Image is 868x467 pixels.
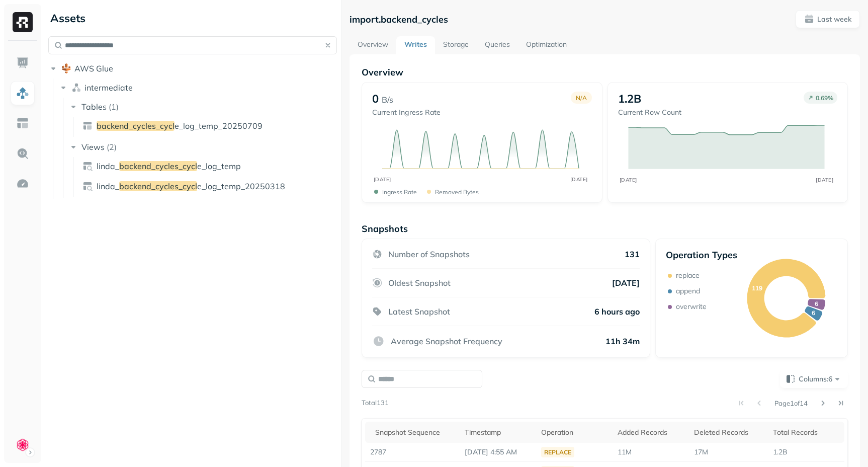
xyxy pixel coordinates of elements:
[465,447,531,457] p: Oct 15, 2025 4:55 AM
[576,94,587,102] p: N/A
[541,447,574,457] div: replace
[61,63,71,73] img: root
[350,14,448,25] p: import.backend_cycles
[78,158,338,174] a: linda_backend_cycles_cycle_log_temp
[605,336,640,346] p: 11h 34m
[391,336,502,346] p: Average Snapshot Frequency
[619,177,637,183] tspan: [DATE]
[570,176,588,183] tspan: [DATE]
[16,117,29,130] img: Asset Explorer
[388,249,470,259] p: Number of Snapshots
[197,181,285,191] span: e_log_temp_20250318
[350,36,396,54] a: Overview
[16,147,29,160] img: Query Explorer
[97,121,175,131] span: backend_cycles_cycl
[676,302,707,312] p: overwrite
[796,10,860,28] button: Last week
[815,300,818,307] text: 6
[618,426,684,438] div: Added Records
[84,83,133,93] span: intermediate
[694,426,762,438] div: Deleted Records
[435,36,477,54] a: Storage
[78,118,338,134] a: backend_cycles_cycle_log_temp_20250709
[435,188,479,196] p: Removed bytes
[119,181,197,191] span: backend_cycles_cycl
[109,102,119,112] p: ( 1 )
[362,66,848,78] p: Overview
[81,142,105,152] span: Views
[48,10,337,26] div: Assets
[780,370,848,388] button: Columns:6
[68,139,338,155] button: Views(2)
[82,121,93,131] img: table
[81,102,107,112] span: Tables
[518,36,575,54] a: Optimization
[816,94,833,102] p: 0.69 %
[612,278,640,288] p: [DATE]
[618,92,641,106] p: 1.2B
[541,426,607,438] div: Operation
[16,87,29,100] img: Assets
[774,399,808,408] p: Page 1 of 14
[74,63,113,73] span: AWS Glue
[388,278,451,288] p: Oldest Snapshot
[68,99,338,115] button: Tables(1)
[362,398,389,408] p: Total 131
[465,426,531,438] div: Timestamp
[175,121,263,131] span: e_log_temp_20250709
[372,108,441,117] p: Current Ingress Rate
[666,249,737,261] p: Operation Types
[625,249,640,259] p: 131
[618,108,681,117] p: Current Row Count
[752,284,763,292] text: 119
[16,177,29,190] img: Optimization
[372,92,379,106] p: 0
[388,306,450,317] p: Latest Snapshot
[97,181,119,191] span: linda_
[812,309,815,317] text: 6
[816,177,833,183] tspan: [DATE]
[773,447,788,456] span: 1.2B
[396,36,435,54] a: Writes
[107,142,117,152] p: ( 2 )
[48,60,337,76] button: AWS Glue
[16,438,30,452] img: Clue
[676,286,700,296] p: append
[16,56,29,69] img: Dashboard
[799,374,842,384] span: Columns: 6
[78,178,338,194] a: linda_backend_cycles_cycle_log_temp_20250318
[374,176,391,183] tspan: [DATE]
[362,223,408,235] p: Snapshots
[773,426,839,438] div: Total Records
[676,271,700,280] p: replace
[477,36,518,54] a: Queries
[82,161,93,171] img: view
[197,161,241,171] span: e_log_temp
[71,83,81,93] img: namespace
[618,447,632,456] span: 11M
[97,161,119,171] span: linda_
[382,188,417,196] p: Ingress Rate
[13,12,33,32] img: Ryft
[694,447,708,456] span: 17M
[382,94,393,106] p: B/s
[594,306,640,317] p: 6 hours ago
[119,161,197,171] span: backend_cycles_cycl
[82,181,93,191] img: view
[365,443,460,462] td: 2787
[817,15,851,24] p: Last week
[58,80,337,96] button: intermediate
[375,426,455,438] div: Snapshot Sequence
